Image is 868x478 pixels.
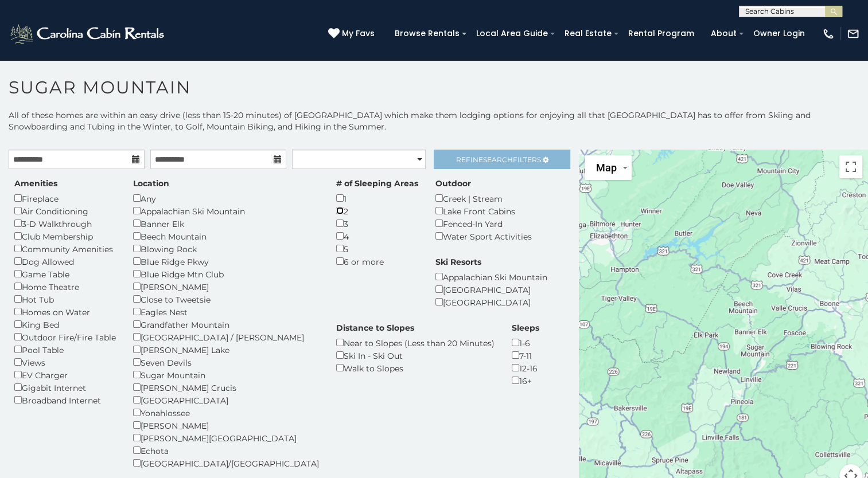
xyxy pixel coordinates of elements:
[336,349,495,362] div: Ski In - Ski Out
[328,28,377,40] a: My Favs
[389,25,465,42] a: Browse Rentals
[512,349,539,362] div: 7-11
[133,318,319,331] div: Grandfather Mountain
[133,255,319,268] div: Blue Ridge Pkwy
[336,322,414,334] label: Distance to Slopes
[133,305,319,318] div: Eagles Nest
[336,192,418,205] div: 1
[14,331,116,343] div: Outdoor Fire/Fire Table
[512,374,539,387] div: 16+
[133,419,319,432] div: [PERSON_NAME]
[133,343,319,356] div: [PERSON_NAME] Lake
[133,369,319,381] div: Sugar Mountain
[847,28,859,40] img: mail-regular-white.png
[133,381,319,394] div: [PERSON_NAME] Crucis
[596,162,617,174] span: Map
[133,457,319,469] div: [GEOGRAPHIC_DATA]/[GEOGRAPHIC_DATA]
[435,283,547,296] div: [GEOGRAPHIC_DATA]
[14,381,116,394] div: Gigabit Internet
[133,444,319,457] div: Echota
[839,155,862,178] button: Toggle fullscreen view
[133,406,319,419] div: Yonahlossee
[14,305,116,318] div: Homes on Water
[14,230,116,242] div: Club Membership
[14,205,116,217] div: Air Conditioning
[336,217,418,230] div: 3
[14,369,116,381] div: EV Charger
[133,192,319,205] div: Any
[435,296,547,308] div: [GEOGRAPHIC_DATA]
[336,230,418,242] div: 4
[14,255,116,268] div: Dog Allowed
[336,205,418,217] div: 2
[470,25,554,42] a: Local Area Guide
[435,192,532,205] div: Creek | Stream
[585,155,632,180] button: Change map style
[435,217,532,230] div: Fenced-In Yard
[14,217,116,230] div: 3-D Walkthrough
[622,25,700,42] a: Rental Program
[14,318,116,331] div: King Bed
[342,28,375,40] span: My Favs
[14,192,116,205] div: Fireplace
[14,242,116,255] div: Community Amenities
[133,394,319,406] div: [GEOGRAPHIC_DATA]
[14,178,57,189] label: Amenities
[133,242,319,255] div: Blowing Rock
[133,230,319,242] div: Beech Mountain
[133,356,319,369] div: Seven Devils
[133,280,319,293] div: [PERSON_NAME]
[336,242,418,255] div: 5
[435,256,481,268] label: Ski Resorts
[512,322,539,334] label: Sleeps
[336,178,418,189] label: # of Sleeping Areas
[133,205,319,217] div: Appalachian Ski Mountain
[512,336,539,349] div: 1-6
[435,271,547,283] div: Appalachian Ski Mountain
[748,25,811,42] a: Owner Login
[133,178,169,189] label: Location
[14,268,116,280] div: Game Table
[14,394,116,406] div: Broadband Internet
[133,217,319,230] div: Banner Elk
[512,362,539,374] div: 12-16
[336,255,418,268] div: 6 or more
[435,205,532,217] div: Lake Front Cabins
[435,230,532,242] div: Water Sport Activities
[9,22,168,45] img: White-1-2.png
[14,356,116,369] div: Views
[435,178,471,189] label: Outdoor
[822,28,835,40] img: phone-regular-white.png
[133,432,319,444] div: [PERSON_NAME][GEOGRAPHIC_DATA]
[559,25,617,42] a: Real Estate
[14,343,116,356] div: Pool Table
[336,336,495,349] div: Near to Slopes (Less than 20 Minutes)
[434,150,570,169] a: RefineSearchFilters
[456,155,541,164] span: Refine Filters
[705,25,742,42] a: About
[133,268,319,280] div: Blue Ridge Mtn Club
[133,331,319,343] div: [GEOGRAPHIC_DATA] / [PERSON_NAME]
[336,362,495,374] div: Walk to Slopes
[14,293,116,305] div: Hot Tub
[14,280,116,293] div: Home Theatre
[483,155,513,164] span: Search
[133,293,319,305] div: Close to Tweetsie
